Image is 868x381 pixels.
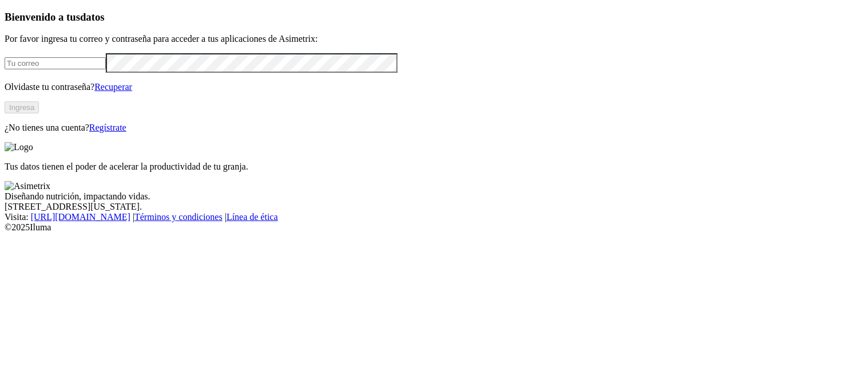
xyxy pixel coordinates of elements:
a: Regístrate [89,123,126,132]
p: Por favor ingresa tu correo y contraseña para acceder a tus aplicaciones de Asimetrix: [5,34,863,44]
a: Línea de ética [227,212,278,222]
p: Tus datos tienen el poder de acelerar la productividad de tu granja. [5,162,863,172]
div: © 2025 Iluma [5,222,863,233]
input: Tu correo [5,57,106,69]
span: datos [80,11,105,23]
a: Recuperar [94,82,132,92]
img: Asimetrix [5,181,50,191]
p: Olvidaste tu contraseña? [5,82,863,92]
a: [URL][DOMAIN_NAME] [31,212,130,222]
button: Ingresa [5,101,39,113]
p: ¿No tienes una cuenta? [5,123,863,133]
div: [STREET_ADDRESS][US_STATE]. [5,202,863,212]
div: Diseñando nutrición, impactando vidas. [5,191,863,202]
h3: Bienvenido a tus [5,11,863,23]
a: Términos y condiciones [134,212,223,222]
img: Logo [5,142,33,152]
div: Visita : | | [5,212,863,222]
